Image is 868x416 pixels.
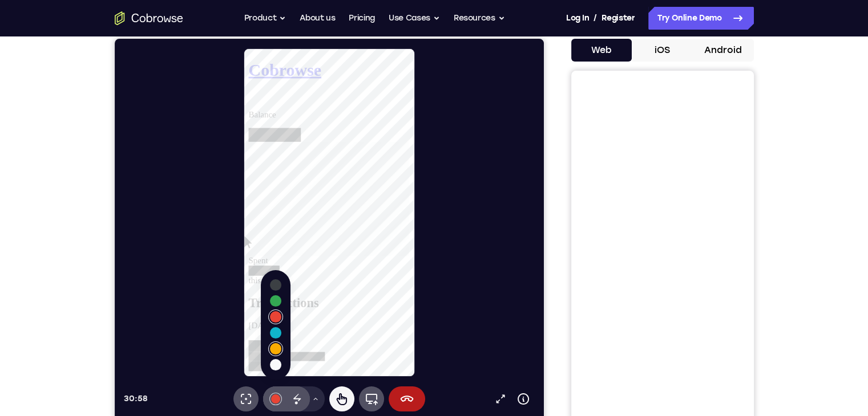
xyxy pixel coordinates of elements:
[244,348,269,373] button: Full device
[155,272,167,284] button: Select color
[9,355,33,365] span: 30:58
[170,348,195,373] button: Disappearing ink
[693,39,754,62] button: Android
[601,7,635,30] a: Register
[632,39,693,62] button: iOS
[648,7,754,30] a: Try Online Demo
[155,256,167,268] button: Select color
[389,7,440,30] button: Use Cases
[155,304,167,316] button: Select color
[397,349,420,372] button: Device info
[5,12,178,33] a: Cobrowse
[374,349,397,372] a: Popout
[130,10,300,338] iframe: remote-screen
[566,7,589,30] a: Log In
[192,348,210,373] button: Drawing tools menu
[5,264,178,279] h2: Transactions
[5,221,178,252] div: Spent this month
[119,348,144,373] button: Laser pointer
[148,348,173,373] button: Annotations color
[155,288,167,300] button: Select color
[244,7,286,30] button: Product
[215,348,240,373] button: Remote control
[155,240,167,252] button: Select color
[274,348,310,373] button: End session
[300,7,335,30] a: About us
[5,65,178,75] p: Balance
[454,7,505,30] button: Resources
[5,291,178,301] div: [DATE]
[115,11,183,25] a: Go to the home page
[594,11,597,25] span: /
[155,320,167,332] button: Select color
[571,39,632,62] button: Web
[349,7,375,30] a: Pricing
